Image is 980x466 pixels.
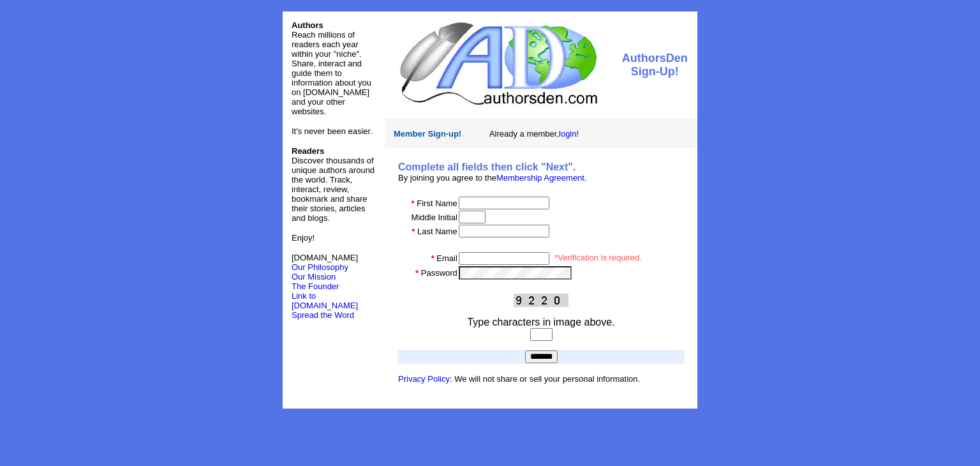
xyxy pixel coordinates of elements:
font: Reach millions of readers each year within your "niche". Share, interact and guide them to inform... [292,30,371,116]
font: Spread the Word [292,310,354,320]
b: Complete all fields then click "Next". [398,162,575,172]
font: Last Name [417,227,457,236]
a: Spread the Word [292,309,354,320]
font: First Name [417,199,457,208]
a: Membership Agreement [496,173,584,183]
a: Link to [DOMAIN_NAME] [292,291,358,310]
font: Member Sign-up! [394,129,461,139]
font: Type characters in image above. [467,317,614,327]
b: Readers [292,146,324,156]
font: AuthorsDen Sign-Up! [622,52,688,78]
a: Privacy Policy [398,374,450,384]
font: Already a member, [489,129,579,139]
font: Discover thousands of unique authors around the world. Track, interact, review, bookmark and shar... [292,146,375,223]
font: Authors [292,20,323,30]
a: The Founder [292,282,339,291]
font: : We will not share or sell your personal information. [398,374,640,384]
font: *Verification is required. [554,253,642,262]
font: [DOMAIN_NAME] [292,253,358,272]
img: This Is CAPTCHA Image [514,294,568,307]
a: Our Philosophy [292,262,348,272]
font: By joining you agree to the . [398,173,587,183]
a: login! [559,129,579,139]
img: logo.jpg [397,20,599,107]
font: Email [436,253,457,263]
font: Enjoy! [292,233,315,243]
a: Our Mission [292,272,336,282]
font: It's never been easier. [292,126,373,136]
font: Password [421,268,457,278]
font: Middle Initial [412,213,457,222]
